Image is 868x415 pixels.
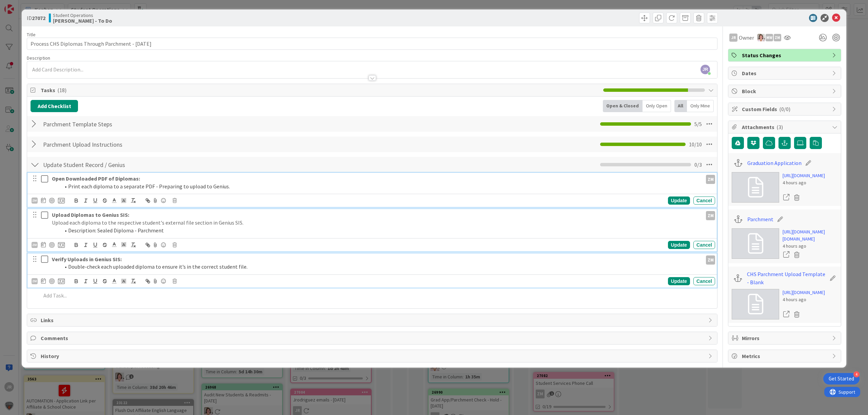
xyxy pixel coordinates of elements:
span: Description [27,55,50,61]
b: 27072 [32,15,45,21]
div: 4 hours ago [783,243,837,250]
div: JR [729,34,737,42]
div: ZM [32,242,38,248]
input: Add Checklist... [41,159,193,171]
span: 0 / 3 [694,161,702,169]
div: ZM [32,198,38,204]
span: Dates [742,69,829,77]
div: Open & Closed [603,100,643,112]
span: Support [14,1,31,9]
span: Student Operations [53,13,112,18]
span: History [41,352,705,360]
strong: Open Downloaded PDF of Diplomas: [52,175,140,182]
span: Comments [41,334,705,342]
a: Open [783,193,790,202]
div: Get Started [829,375,854,382]
input: type card name here... [27,38,717,50]
span: Links [41,316,705,324]
img: EW [757,34,765,41]
span: Mirrors [742,334,829,342]
a: Open [783,250,790,259]
a: CHS Parchment Upload Template - Blank [747,270,826,286]
li: Print each diploma to a separate PDF - Preparing to upload to Genius. [60,183,700,190]
span: Attachments [742,123,829,131]
span: ID [27,14,45,22]
span: 10 / 10 [689,140,702,148]
span: ( 0/0 ) [779,106,790,112]
div: MW [766,34,773,41]
p: Upload each diploma to the respective student's external file section in Genius SIS. [52,219,700,227]
input: Add Checklist... [41,138,193,150]
a: [URL][DOMAIN_NAME] [783,172,825,179]
span: 5 / 5 [694,120,702,128]
div: Cancel [693,196,715,205]
div: Cancel [693,277,715,285]
div: Update [668,277,690,285]
div: ZM [706,255,715,265]
span: JR [701,65,710,74]
span: Tasks [41,86,600,94]
span: Block [742,87,829,95]
span: Metrics [742,352,829,360]
div: ZM [774,34,781,41]
div: 4 [853,371,860,377]
div: Cancel [693,241,715,249]
a: [URL][DOMAIN_NAME][DOMAIN_NAME] [783,228,837,243]
span: Owner [739,34,754,42]
div: ZM [32,278,38,284]
input: Add Checklist... [41,118,193,130]
span: Custom Fields [742,105,829,113]
div: 4 hours ago [783,179,825,186]
a: Parchment [747,215,773,223]
div: Only Open [643,100,671,112]
b: [PERSON_NAME] - To Do [53,18,112,23]
div: ZM [706,175,715,184]
div: Update [668,196,690,205]
button: Add Checklist [31,100,78,112]
div: Update [668,241,690,249]
div: ZM [706,211,715,220]
a: Graduation Application [747,159,802,167]
label: Title [27,32,36,38]
div: Open Get Started checklist, remaining modules: 4 [823,373,860,385]
div: All [674,100,687,112]
a: Open [783,310,790,319]
span: ( 18 ) [57,87,66,94]
a: [URL][DOMAIN_NAME] [783,289,825,296]
div: Only Mine [687,100,714,112]
strong: Upload Diplomas to Genius SIS: [52,211,129,218]
li: Double-check each uploaded diploma to ensure it’s in the correct student file. [60,263,700,271]
span: Status Changes [742,51,829,59]
li: Description: Sealed Diploma - Parchment [60,227,700,234]
strong: Verify Uploads in Genius SIS: [52,256,122,263]
span: ( 3 ) [776,124,783,130]
div: 4 hours ago [783,296,825,303]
